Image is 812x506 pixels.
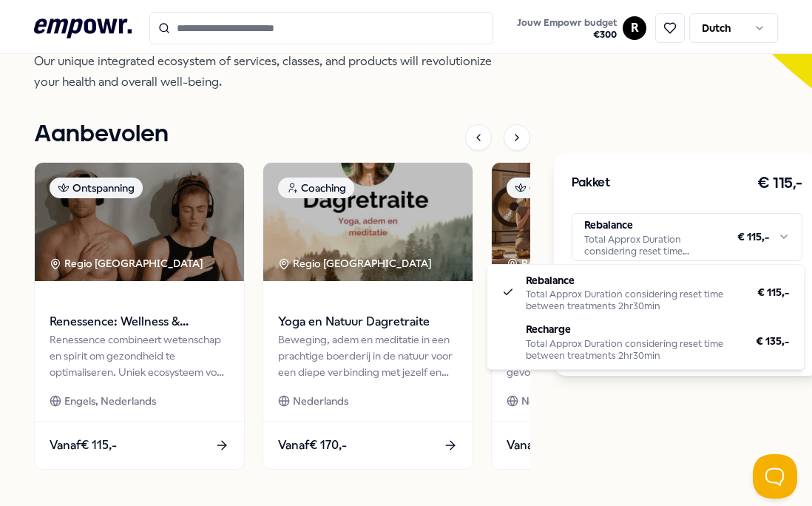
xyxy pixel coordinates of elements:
p: Recharge [526,321,738,337]
div: Total Approx Duration considering reset time between treatments 2hr30min [526,338,738,362]
span: € 115,- [757,284,789,300]
p: Rebalance [526,272,740,289]
div: Total Approx Duration considering reset time between treatments 2hr30min [526,289,740,312]
span: € 135,- [756,333,789,349]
